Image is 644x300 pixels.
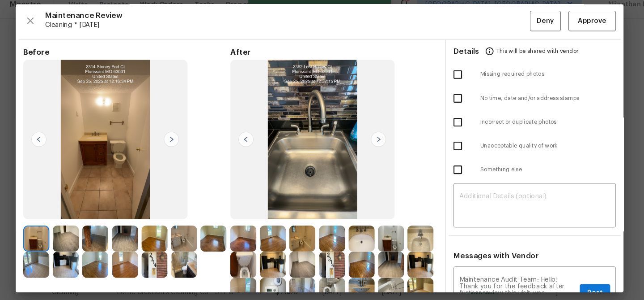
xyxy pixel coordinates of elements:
[441,92,608,114] div: No time, date and/or address stamps
[473,166,601,174] span: Something else
[574,281,589,292] span: Post
[488,48,566,70] span: This will be shared with vendor
[473,77,601,84] span: Missing required photos
[473,99,601,107] span: No time, date and/or address stamps
[520,21,549,40] button: Deny
[448,48,472,70] span: Details
[448,248,528,255] span: Messages with Vendor
[473,144,601,152] span: Unacceptable quality of work
[43,55,238,64] span: Before
[441,137,608,159] div: Unacceptable quality of work
[370,135,385,149] img: right-chevron-button-url
[64,30,520,39] span: Cleaning * [DATE]
[567,278,596,295] button: Post
[565,25,592,36] span: Approve
[64,21,520,30] span: Maintenance Review
[175,135,190,149] img: right-chevron-button-url
[51,135,65,149] img: left-chevron-button-url
[473,122,601,129] span: Incorrect or duplicate photos
[246,135,260,149] img: left-chevron-button-url
[441,159,608,182] div: Something else
[441,70,608,92] div: Missing required photos
[556,21,601,40] button: Approve
[527,25,543,36] span: Deny
[238,55,433,64] span: After
[441,114,608,137] div: Incorrect or duplicate photos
